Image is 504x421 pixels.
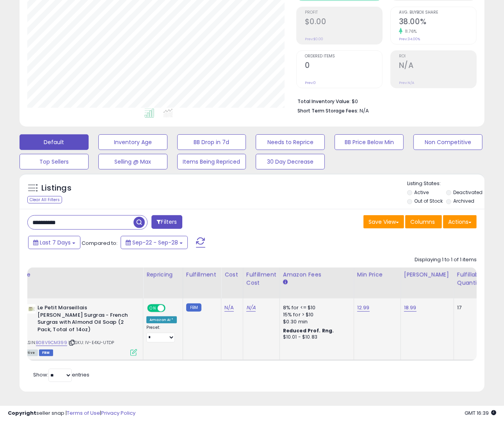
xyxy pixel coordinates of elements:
[305,61,382,71] h2: 0
[360,107,369,114] span: N/A
[18,271,140,279] div: Title
[305,17,382,28] h2: $0.00
[283,327,334,334] b: Reduced Prof. Rng.
[399,54,476,59] span: ROI
[335,134,404,150] button: BB Price Below Min
[37,304,132,335] b: Le Petit Marseillais [PERSON_NAME] Surgras - French Surgras with Almond Oil Soap (2 Pack, Total o...
[40,239,71,246] span: Last 7 Days
[305,80,316,85] small: Prev: 0
[297,98,351,105] b: Total Inventory Value:
[224,271,240,279] div: Cost
[68,339,114,346] span: | SKU: IV-E4XJ-UTDP
[146,271,180,279] div: Repricing
[363,215,404,228] button: Save View
[297,96,471,105] li: $0
[283,279,288,286] small: Amazon Fees.
[36,339,67,346] a: B08V9CM399
[404,304,417,312] a: 18.99
[297,107,358,114] b: Short Term Storage Fees:
[405,215,442,228] button: Columns
[414,198,443,204] label: Out of Stock
[8,410,135,417] div: seller snap | |
[283,334,348,341] div: $10.01 - $10.83
[256,154,325,169] button: 30 Day Decrease
[399,37,420,41] small: Prev: 34.00%
[305,54,382,59] span: Ordered Items
[20,154,89,169] button: Top Sellers
[82,239,118,247] span: Compared to:
[148,305,158,312] span: ON
[410,218,435,226] span: Columns
[146,325,177,343] div: Preset:
[414,189,429,196] label: Active
[305,37,323,41] small: Prev: $0.00
[39,350,53,356] span: FBM
[27,196,62,203] div: Clear All Filters
[283,271,351,279] div: Amazon Fees
[101,409,135,417] a: Privacy Policy
[20,304,36,314] img: 31N4ueEAyML._SL40_.jpg
[465,409,496,417] span: 2025-10-10 16:39 GMT
[177,134,246,150] button: BB Drop in 7d
[357,271,397,279] div: Min Price
[186,271,218,279] div: Fulfillment
[413,134,483,150] button: Non Competitive
[28,236,80,249] button: Last 7 Days
[283,318,348,325] div: $0.30 min
[132,239,178,246] span: Sep-22 - Sep-28
[453,198,474,204] label: Archived
[457,304,481,311] div: 17
[415,256,477,264] div: Displaying 1 to 1 of 1 items
[20,350,38,356] span: All listings currently available for purchase on Amazon
[283,311,348,318] div: 15% for > $10
[20,134,89,150] button: Default
[283,304,348,311] div: 8% for <= $10
[443,215,477,228] button: Actions
[151,215,182,229] button: Filters
[407,180,484,187] p: Listing States:
[399,80,414,85] small: Prev: N/A
[224,304,234,312] a: N/A
[402,29,417,34] small: 11.76%
[186,303,201,312] small: FBM
[146,316,177,323] div: Amazon AI *
[399,11,476,15] span: Avg. Buybox Share
[121,236,188,249] button: Sep-22 - Sep-28
[41,183,71,194] h5: Listings
[357,304,370,312] a: 12.99
[305,11,382,15] span: Profit
[246,271,276,287] div: Fulfillment Cost
[399,17,476,28] h2: 38.00%
[33,371,89,378] span: Show: entries
[98,154,167,169] button: Selling @ Max
[164,305,177,312] span: OFF
[67,409,100,417] a: Terms of Use
[404,271,451,279] div: [PERSON_NAME]
[457,271,484,287] div: Fulfillable Quantity
[256,134,325,150] button: Needs to Reprice
[399,61,476,71] h2: N/A
[246,304,256,312] a: N/A
[177,154,246,169] button: Items Being Repriced
[453,189,483,196] label: Deactivated
[98,134,167,150] button: Inventory Age
[8,409,36,417] strong: Copyright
